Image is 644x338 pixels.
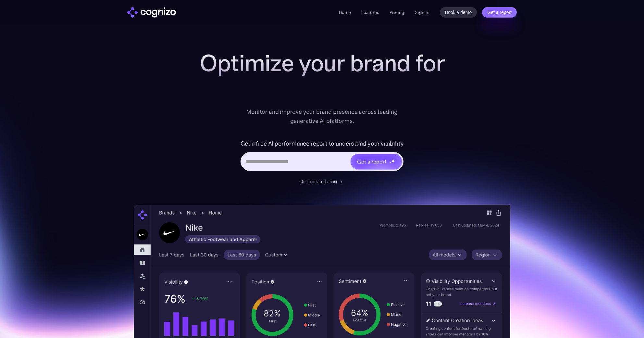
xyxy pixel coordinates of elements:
[391,159,395,163] img: star
[241,138,404,149] label: Get a free AI performance report to understand your visibility
[440,7,477,18] a: Book a demo
[350,153,402,170] a: Get a reportstarstarstar
[415,8,429,16] a: Sign in
[192,50,452,76] h1: Optimize your brand for
[299,177,337,185] div: Or book a demo
[127,7,176,18] img: cognizo logo
[389,162,391,164] img: star
[389,159,390,160] img: star
[339,9,351,15] a: Home
[127,7,176,18] a: home
[390,9,404,15] a: Pricing
[357,158,386,165] div: Get a report
[242,107,402,125] div: Monitor and improve your brand presence across leading generative AI platforms.
[361,9,379,15] a: Features
[482,7,517,18] a: Get a report
[299,177,345,185] a: Or book a demo
[241,138,404,174] form: Hero URL Input Form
